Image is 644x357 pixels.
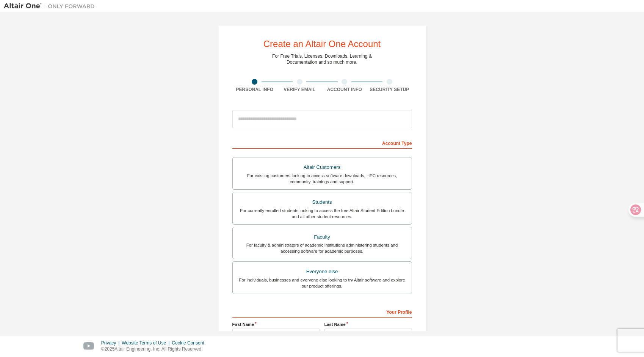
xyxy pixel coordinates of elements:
[277,86,322,93] div: Verify Email
[122,340,172,346] div: Website Terms of Use
[232,321,320,327] label: First Name
[237,242,407,254] div: For faculty & administrators of academic institutions administering students and accessing softwa...
[324,321,412,327] label: Last Name
[237,277,407,289] div: For individuals, businesses and everyone else looking to try Altair software and explore our prod...
[367,86,412,93] div: Security Setup
[83,342,94,350] img: youtube.svg
[237,266,407,277] div: Everyone else
[4,2,99,10] img: Altair One
[237,208,407,220] div: For currently enrolled students looking to access the free Altair Student Edition bundle and all ...
[322,86,367,93] div: Account Info
[237,162,407,173] div: Altair Customers
[101,346,209,352] p: © 2025 Altair Engineering, Inc. All Rights Reserved.
[237,232,407,242] div: Faculty
[272,53,372,65] div: For Free Trials, Licenses, Downloads, Learning & Documentation and so much more.
[232,86,277,93] div: Personal Info
[101,340,122,346] div: Privacy
[237,173,407,185] div: For existing customers looking to access software downloads, HPC resources, community, trainings ...
[232,305,412,318] div: Your Profile
[263,39,381,49] div: Create an Altair One Account
[172,340,208,346] div: Cookie Consent
[232,137,412,149] div: Account Type
[237,197,407,208] div: Students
